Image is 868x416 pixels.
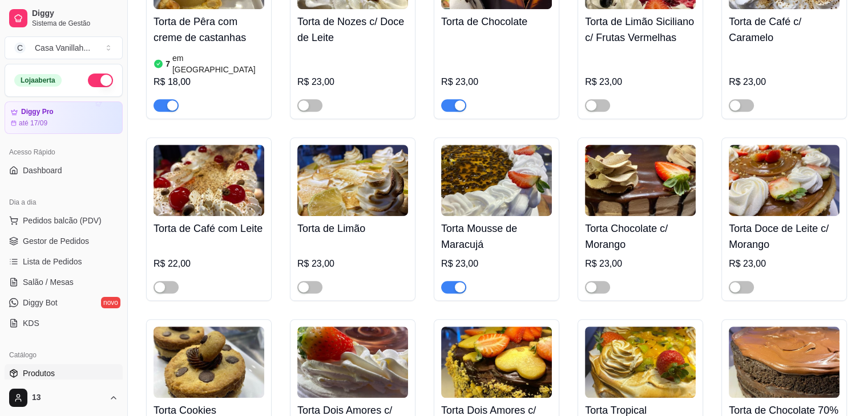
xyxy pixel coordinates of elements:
a: Lista de Pedidos [5,252,123,271]
div: R$ 23,00 [297,257,408,271]
img: product-image [154,327,264,398]
img: product-image [729,145,839,216]
a: KDS [5,314,123,332]
span: Sistema de Gestão [32,19,118,28]
img: product-image [297,145,408,216]
h4: Torta de Chocolate [441,14,552,30]
h4: Torta de Café c/ Caramelo [729,14,839,46]
span: Lista de Pedidos [23,256,82,267]
div: R$ 23,00 [585,257,696,271]
img: product-image [297,327,408,398]
div: R$ 23,00 [729,257,839,271]
button: Alterar Status [88,74,113,87]
a: Gestor de Pedidos [5,232,123,250]
span: 13 [32,393,104,403]
img: product-image [585,327,696,398]
div: R$ 18,00 [154,75,264,89]
h4: Torta de Limão [297,221,408,236]
a: DiggySistema de Gestão [5,5,123,32]
img: product-image [441,327,552,398]
a: Dashboard [5,161,123,180]
h4: Torta de Café com Leite [154,221,264,236]
h4: Torta de Nozes c/ Doce de Leite [297,14,408,46]
article: Diggy Pro [21,108,54,116]
img: product-image [585,145,696,216]
span: Pedidos balcão (PDV) [23,215,102,226]
a: Diggy Botnovo [5,293,123,312]
span: Diggy [32,9,118,19]
a: Salão / Mesas [5,273,123,291]
span: Salão / Mesas [23,276,74,288]
a: Produtos [5,364,123,382]
h4: Torta de Pêra com creme de castanhas [154,14,264,46]
button: Select a team [5,36,123,59]
div: R$ 23,00 [585,75,696,89]
img: product-image [729,327,839,398]
img: product-image [441,145,552,216]
button: Pedidos balcão (PDV) [5,211,123,230]
button: 13 [5,384,123,411]
div: R$ 23,00 [441,257,552,271]
div: R$ 23,00 [441,75,552,89]
h4: Torta Mousse de Maracujá [441,221,552,252]
article: até 17/09 [19,119,47,128]
div: R$ 23,00 [297,75,408,89]
span: Diggy Bot [23,297,58,308]
div: Casa Vanillah ... [35,42,90,54]
span: C [14,42,26,54]
h4: Torta Doce de Leite c/ Morango [729,221,839,252]
article: 7 [165,58,170,70]
h4: Torta Chocolate c/ Morango [585,221,696,252]
div: R$ 23,00 [729,75,839,89]
div: Acesso Rápido [5,143,123,161]
span: Produtos [23,368,55,379]
span: KDS [23,317,39,329]
div: Catálogo [5,346,123,364]
h4: Torta de Limão Siciliano c/ Frutas Vermelhas [585,14,696,46]
span: Gestor de Pedidos [23,235,89,247]
article: em [GEOGRAPHIC_DATA] [172,52,264,75]
a: Diggy Proaté 17/09 [5,101,123,134]
div: Loja aberta [14,74,62,87]
img: product-image [154,145,264,216]
div: Dia a dia [5,193,123,211]
span: Dashboard [23,165,62,176]
div: R$ 22,00 [154,257,264,271]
